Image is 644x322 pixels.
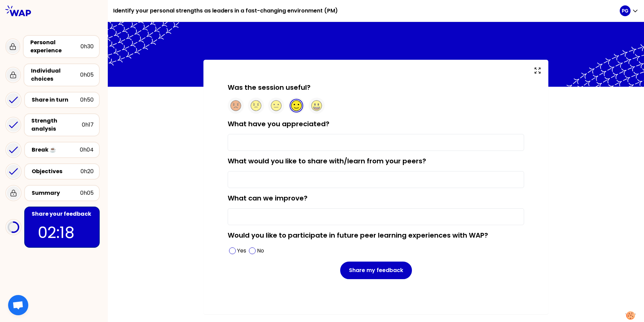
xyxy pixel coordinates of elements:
[80,189,94,197] div: 0h05
[32,96,80,104] div: Share in turn
[228,156,426,166] label: What would you like to share with/learn from your peers?
[257,247,264,255] p: No
[228,119,329,129] label: What have you appreciated?
[228,193,308,203] label: What can we improve?
[237,247,246,255] p: Yes
[32,210,94,218] div: Share your feedback
[340,262,412,279] button: Share my feedback
[30,38,80,55] div: Personal experience
[32,189,80,197] div: Summary
[32,167,80,176] div: Objectives
[80,167,94,176] div: 0h20
[80,71,94,79] div: 0h05
[31,67,80,83] div: Individual choices
[31,117,82,133] div: Strength analysis
[622,7,629,14] p: PG
[228,83,311,92] label: Was the session useful?
[228,231,488,240] label: Would you like to participate in future peer learning experiences with WAP?
[38,221,86,244] p: 02:18
[80,43,94,51] div: 0h30
[32,146,80,154] div: Break ☕️
[8,295,28,315] div: Ouvrir le chat
[80,96,94,104] div: 0h50
[620,5,639,16] button: PG
[82,121,94,129] div: 0h17
[80,146,94,154] div: 0h04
